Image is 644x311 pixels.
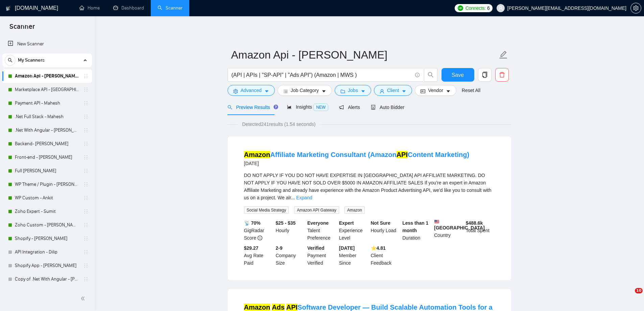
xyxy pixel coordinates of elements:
a: New Scanner [8,37,87,51]
button: userClientcaret-down [374,85,412,96]
a: Expand [296,195,312,200]
span: user [498,6,503,10]
span: area-chart [287,105,292,109]
b: Less than 1 month [402,220,428,233]
span: double-left [80,295,87,302]
div: Total Spent [464,219,496,242]
li: New Scanner [2,37,92,51]
span: caret-down [321,89,326,94]
a: WP Custom - Ankit [15,191,79,205]
div: Talent Preference [306,219,338,242]
div: Experience Level [338,219,369,242]
a: setting [630,5,641,11]
button: copy [478,68,492,82]
input: Search Freelance Jobs... [232,71,412,79]
b: 📡 70% [244,220,261,226]
b: ⭐️ 4.81 [371,245,386,251]
span: holder [83,101,89,106]
span: info-circle [415,73,420,77]
span: holder [83,87,89,92]
b: Not Sure [371,220,390,226]
span: ... [291,195,295,200]
a: Reset All [462,87,480,94]
div: Duration [401,219,433,242]
input: Scanner name... [231,46,498,63]
b: [GEOGRAPHIC_DATA] [434,219,485,230]
b: [DATE] [339,245,355,251]
span: holder [83,276,89,282]
b: Expert [339,220,354,226]
span: info-circle [258,236,262,240]
span: holder [83,209,89,214]
span: Connects: [466,4,486,12]
span: Alerts [339,105,360,110]
button: search [5,55,16,66]
mark: Amazon [244,151,270,158]
span: Save [452,71,464,79]
b: Verified [307,245,325,251]
span: setting [233,89,238,94]
button: settingAdvancedcaret-down [228,85,275,96]
span: holder [83,168,89,174]
a: AmazonAffiliate Marketing Consultant (AmazonAPIContent Marketing) [244,151,470,158]
span: holder [83,249,89,255]
span: DO NOT APPLY IF YOU DO NOT HAVE EXPERTISE IN [GEOGRAPHIC_DATA] API AFFILIATE MARKETING. DO NOT AP... [244,173,492,200]
button: barsJob Categorycaret-down [278,85,332,96]
span: search [5,58,15,63]
mark: API [286,304,297,311]
a: Marketplace API - [GEOGRAPHIC_DATA] [15,83,79,96]
b: 2-9 [276,245,282,251]
span: holder [83,114,89,119]
div: GigRadar Score [243,219,275,242]
a: Shopify - [PERSON_NAME] [15,232,79,245]
a: Backend- [PERSON_NAME] [15,137,79,151]
span: copy [478,72,491,78]
span: caret-down [402,89,406,94]
span: NEW [313,104,328,111]
button: idcardVendorcaret-down [415,85,456,96]
span: edit [499,50,508,59]
span: Job Category [291,87,319,94]
span: setting [631,5,641,11]
img: upwork-logo.png [458,5,463,11]
mark: Amazon [244,304,270,311]
b: $ 488.6k [466,220,483,226]
span: caret-down [361,89,365,94]
div: Country [433,219,464,242]
a: homeHome [79,5,100,11]
div: Payment Verified [306,244,338,267]
span: Social Media Strategy [244,206,289,214]
a: searchScanner [158,5,183,11]
b: $25 - $35 [276,220,295,226]
div: DO NOT APPLY IF YOU DO NOT HAVE EXPERTISE IN AMAZON API AFFILIATE MARKETING. DO NOT APPLY IF YOU ... [244,172,495,201]
span: holder [83,141,89,147]
span: folder [340,89,345,94]
span: holder [83,222,89,228]
span: Jobs [348,87,358,94]
img: 🇺🇸 [434,219,439,224]
span: bars [283,89,288,94]
div: Company Size [274,244,306,267]
b: $29.27 [244,245,259,251]
span: Scanner [4,22,40,36]
span: holder [83,128,89,133]
a: Payment API - Mahesh [15,96,79,110]
span: user [380,89,384,94]
a: dashboardDashboard [113,5,144,11]
div: Hourly Load [369,219,401,242]
span: search [228,105,232,110]
span: Detected 241 results (1.54 seconds) [237,120,320,128]
span: Client [387,87,399,94]
div: [DATE] [244,159,470,168]
div: Hourly [274,219,306,242]
a: .Net Full Stack - Mahesh [15,110,79,124]
span: idcard [421,89,425,94]
span: Advanced [241,87,262,94]
a: API Integration - Dilip [15,245,79,259]
span: Preview Results [228,105,276,110]
a: Zoho Custom - [PERSON_NAME] [15,218,79,232]
div: Member Since [338,244,369,267]
li: My Scanners [2,53,92,286]
img: logo [6,3,10,14]
span: holder [83,73,89,79]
